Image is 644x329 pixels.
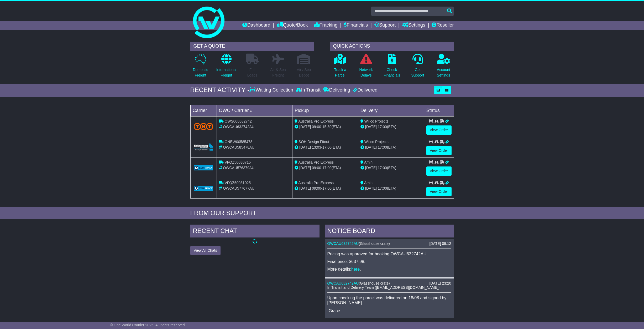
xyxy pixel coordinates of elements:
span: 17:00 [378,125,387,129]
a: OWCAU632742AU [327,281,359,285]
span: Amin [364,181,373,185]
p: Air & Sea Freight [270,67,286,78]
span: 17:00 [378,186,387,190]
a: View Order [426,187,452,196]
div: (ETA) [360,145,422,150]
button: View All Chats [190,246,221,255]
p: More details: . [327,267,451,272]
span: OWS000632742 [224,119,252,123]
div: - (ETA) [295,186,356,191]
a: InternationalFreight [216,53,237,81]
span: Willco Projects [364,119,389,123]
div: Waiting Collection [249,87,294,93]
span: OWCAU585478AU [223,145,254,149]
span: Glasshouse crate [360,241,389,246]
span: OWCAU632742AU [223,125,254,129]
div: - (ETA) [295,165,356,171]
div: FROM OUR SUPPORT [190,209,454,217]
div: (ETA) [360,165,422,171]
div: [DATE] 23:20 [429,281,451,286]
td: Status [424,105,454,116]
div: (ETA) [360,124,422,130]
span: [DATE] [365,166,377,170]
p: Pricing was approved for booking OWCAU632742AU. [327,251,451,256]
span: SOH Design Fitout [299,140,329,144]
span: [DATE] [365,186,377,190]
span: Willco Projects [364,140,389,144]
td: OWC / Carrier # [217,105,292,116]
span: ONEW00585478 [224,140,252,144]
p: Air / Sea Depot [297,67,311,78]
span: 15:30 [322,125,332,129]
div: - (ETA) [295,124,356,130]
a: Track aParcel [334,53,347,81]
span: [DATE] [299,125,311,129]
span: 09:00 [312,125,321,129]
span: Australia Pro Express [298,181,334,185]
td: Carrier [190,105,217,116]
a: OWCAU632742AU [327,241,359,246]
div: NOTICE BOARD [325,225,454,239]
div: Delivered [352,87,378,93]
span: Amin [364,160,373,164]
div: Delivering [322,87,352,93]
span: 09:00 [312,166,321,170]
span: [DATE] [299,166,311,170]
p: Network Delays [359,67,373,78]
td: Delivery [358,105,424,116]
a: CheckFinancials [383,53,400,81]
div: [DATE] 09:12 [429,241,451,246]
div: ( ) [327,281,451,286]
a: Support [374,21,396,30]
span: Australia Pro Express [298,160,334,164]
span: 09:00 [312,186,321,190]
img: TNT_Domestic.png [194,123,213,130]
span: © One World Courier 2025. All rights reserved. [110,323,186,327]
span: OWCAU576379AU [223,166,254,170]
div: - (ETA) [295,145,356,150]
a: AccountSettings [437,53,451,81]
a: Reseller [432,21,454,30]
span: 17:00 [322,166,332,170]
a: NetworkDelays [359,53,373,81]
img: GetCarrierServiceLogo [194,186,213,191]
td: Pickup [292,105,358,116]
span: VFQZ50030715 [224,160,251,164]
p: Domestic Freight [193,67,208,78]
span: [DATE] [365,145,377,149]
a: View Order [426,166,452,176]
p: International Freight [216,67,237,78]
span: 13:03 [312,145,321,149]
p: Final price: $637.98. [327,259,451,264]
a: Dashboard [242,21,270,30]
img: Followmont_Transport.png [194,143,213,151]
p: Upon checking the parcel was delivered on 18/08 and signed by [PERSON_NAME]. [327,295,451,305]
div: In Transit [295,87,322,93]
a: GetSupport [411,53,424,81]
p: -Grace [327,308,451,313]
a: Settings [402,21,425,30]
a: Quote/Book [277,21,308,30]
a: DomesticFreight [192,53,208,81]
span: [DATE] [365,125,377,129]
div: ( ) [327,241,451,246]
p: Account Settings [437,67,450,78]
div: RECENT ACTIVITY - [190,86,250,94]
span: 17:00 [378,145,387,149]
div: RECENT CHAT [190,225,320,239]
span: 17:00 [322,186,332,190]
span: OWCAU577677AU [223,186,254,190]
a: View Order [426,146,452,155]
a: View Order [426,125,452,135]
img: GetCarrierServiceLogo [194,165,213,170]
a: here [351,267,360,271]
span: VFQZ50031025 [224,181,251,185]
a: Tracking [314,21,337,30]
span: In Transit and Delivery Team ([EMAIL_ADDRESS][DOMAIN_NAME]) [327,285,440,290]
span: 17:00 [322,145,332,149]
span: [DATE] [299,145,311,149]
div: GET A QUOTE [190,42,314,51]
span: 17:00 [378,166,387,170]
p: Full Loads [246,67,259,78]
span: Glasshouse crate [360,281,389,285]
